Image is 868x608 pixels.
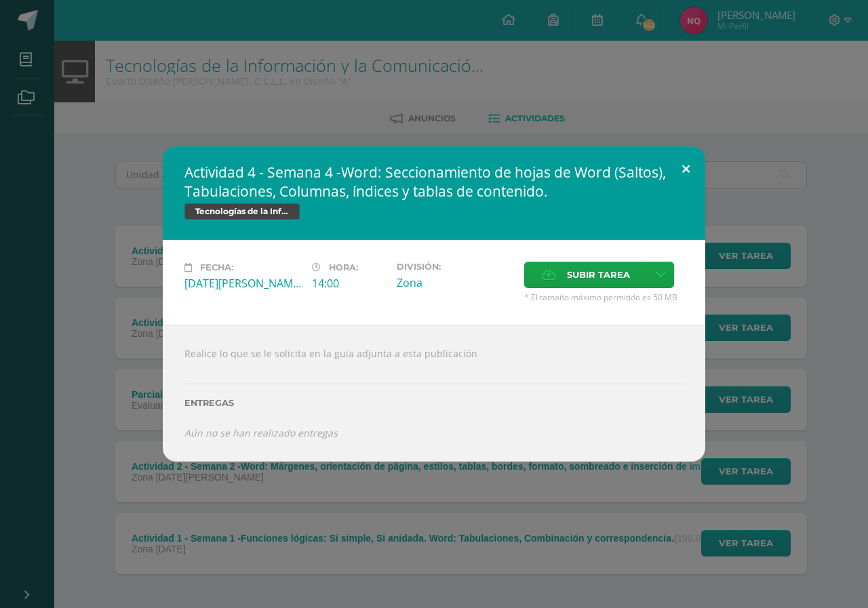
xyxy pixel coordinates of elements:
[184,398,684,408] label: Entregas
[184,163,684,201] h2: Actividad 4 - Semana 4 -Word: Seccionamiento de hojas de Word (Saltos), Tabulaciones, Columnas, í...
[397,275,513,290] div: Zona
[329,262,358,272] span: Hora:
[667,146,705,192] button: Close (Esc)
[397,262,513,272] label: División:
[184,203,300,220] span: Tecnologías de la Información y la Comunicación 4
[184,426,338,439] i: Aún no se han realizado entregas
[184,276,301,291] div: [DATE][PERSON_NAME]
[524,291,684,303] span: * El tamaño máximo permitido es 50 MB
[312,276,386,291] div: 14:00
[163,325,705,462] div: Realice lo que se le solicita en la guía adjunta a esta publicación
[567,262,630,287] span: Subir tarea
[200,262,233,272] span: Fecha:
